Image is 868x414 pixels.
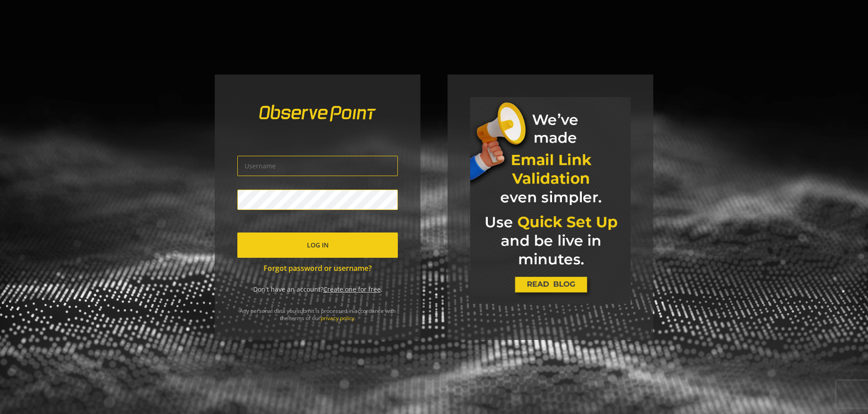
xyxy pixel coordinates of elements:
img: marketing-banner.jpg [470,97,631,304]
a: Create one for free [323,285,381,293]
div: Don't have an account? . [237,285,398,294]
div: Any personal data you submit is processed in accordance with the terms of our . [215,307,420,340]
a: Forgot password or username? [237,263,398,274]
input: Username [237,156,398,176]
span: Log In [307,237,329,253]
a: privacy policy [321,314,354,322]
button: Log In [237,233,398,258]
